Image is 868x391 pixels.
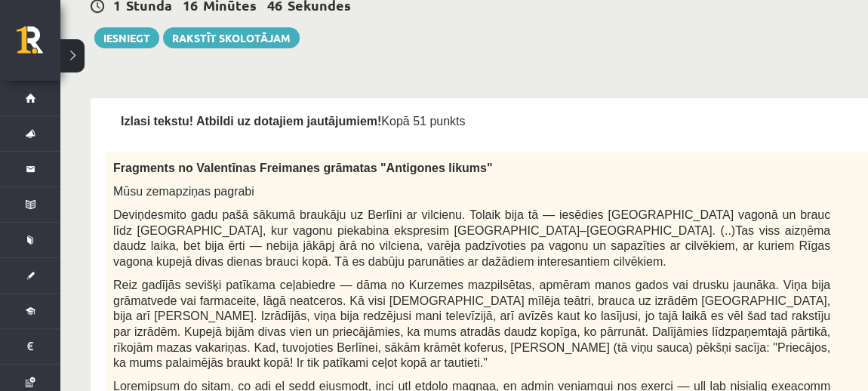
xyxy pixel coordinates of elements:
span: Mūsu zemapziņas pagrabi [113,185,254,198]
button: Iesniegt [94,27,159,48]
body: Editor, wiswyg-editor-user-answer-47433800168800 [15,15,776,31]
body: Editor, wiswyg-editor-user-answer-47433800281380 [15,15,776,31]
body: Editor, wiswyg-editor-user-answer-47433800407380 [15,15,776,31]
body: Editor, wiswyg-editor-user-answer-47433800533180 [15,15,776,31]
span: Reiz gadījās sevišķi patīkama ceļabiedre — dāma no Kurzemes mazpilsētas, apmēram manos gados vai ... [113,279,830,369]
span: Izlasi tekstu! Atbildi uz dotajiem jautājumiem! [121,115,381,128]
span: Deviņdesmito gadu pašā sākumā braukāju uz Berlīni ar vilcienu. Tolaik bija tā — iesēdies [GEOGRAP... [113,208,830,268]
body: Editor, wiswyg-editor-user-answer-47433800777580 [15,15,776,31]
a: Rīgas 1. Tālmācības vidusskola [17,26,60,64]
a: Rakstīt skolotājam [163,27,300,48]
span: Kopā 51 punkts [381,115,465,128]
body: Editor, wiswyg-editor-user-answer-47433800663280 [15,15,776,31]
span: Fragments no Valentīnas Freimanes grāmatas "Antigones likums" [113,162,492,174]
